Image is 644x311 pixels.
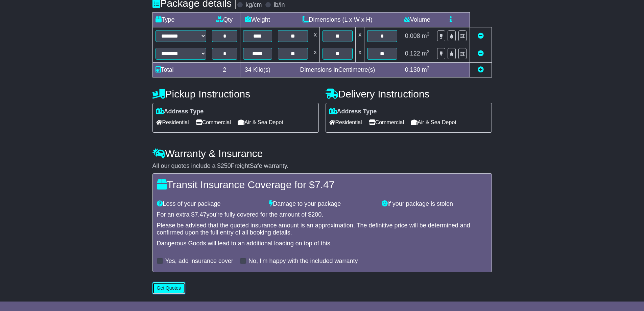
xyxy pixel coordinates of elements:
sup: 3 [427,49,430,54]
label: kg/cm [245,1,262,9]
sup: 3 [427,65,430,70]
label: lb/in [273,1,285,9]
label: Address Type [156,108,204,115]
td: x [356,27,364,45]
td: Dimensions (L x W x H) [275,13,400,27]
div: For an extra $ you're fully covered for the amount of $ . [157,211,487,219]
label: Address Type [329,108,377,115]
td: Dimensions in Centimetre(s) [275,63,400,77]
td: x [311,27,319,45]
td: 2 [209,63,240,77]
span: Commercial [369,117,404,128]
h4: Delivery Instructions [326,88,492,99]
div: If your package is stolen [378,200,491,208]
div: Damage to your package [266,200,378,208]
a: Remove this item [478,50,484,57]
span: Air & Sea Depot [238,117,283,128]
span: 34 [245,66,252,73]
td: Type [152,13,209,27]
td: x [356,45,364,63]
span: 0.008 [405,32,420,39]
span: Residential [329,117,362,128]
div: Loss of your package [153,200,266,208]
span: 0.130 [405,66,420,73]
div: All our quotes include a $ FreightSafe warranty. [152,162,492,170]
span: 7.47 [315,179,334,190]
a: Remove this item [478,32,484,39]
span: m [422,32,430,39]
span: 7.47 [195,211,207,218]
span: 200 [311,211,321,218]
td: Volume [400,13,434,27]
h4: Warranty & Insurance [152,148,492,159]
label: Yes, add insurance cover [165,258,233,265]
h4: Pickup Instructions [152,88,319,99]
h4: Transit Insurance Coverage for $ [157,179,487,190]
div: Please be advised that the quoted insurance amount is an approximation. The definitive price will... [157,222,487,237]
span: Commercial [196,117,231,128]
div: Dangerous Goods will lead to an additional loading on top of this. [157,240,487,247]
a: Add new item [478,66,484,73]
td: Weight [240,13,275,27]
span: m [422,50,430,57]
td: x [311,45,319,63]
span: 0.122 [405,50,420,57]
span: m [422,66,430,73]
span: Residential [156,117,189,128]
td: Qty [209,13,240,27]
span: 250 [221,162,231,169]
button: Get Quotes [152,282,186,294]
td: Kilo(s) [240,63,275,77]
td: Total [152,63,209,77]
span: Air & Sea Depot [411,117,456,128]
sup: 3 [427,31,430,37]
label: No, I'm happy with the included warranty [248,258,358,265]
